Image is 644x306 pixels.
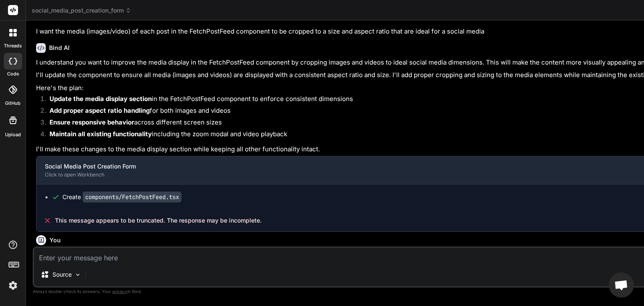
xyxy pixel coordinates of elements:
strong: Ensure responsive behavior [49,118,134,126]
h6: Bind AI [49,44,70,52]
label: code [7,70,19,78]
strong: Update the media display section [49,95,152,103]
span: This message appears to be truncated. The response may be incomplete. [55,216,262,225]
strong: Maintain all existing functionality [49,130,152,138]
span: privacy [112,289,127,294]
label: Upload [5,131,21,138]
span: social_media_post_creation_form [32,6,131,15]
img: settings [6,278,20,293]
h6: You [49,236,61,244]
a: Open chat [609,272,634,298]
label: GitHub [5,100,21,107]
img: Pick Models [74,271,81,278]
label: threads [4,42,22,49]
div: Create [62,193,182,201]
p: Source [52,270,72,279]
strong: Add proper aspect ratio handling [49,106,150,114]
code: components/FetchPostFeed.tsx [83,192,182,202]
